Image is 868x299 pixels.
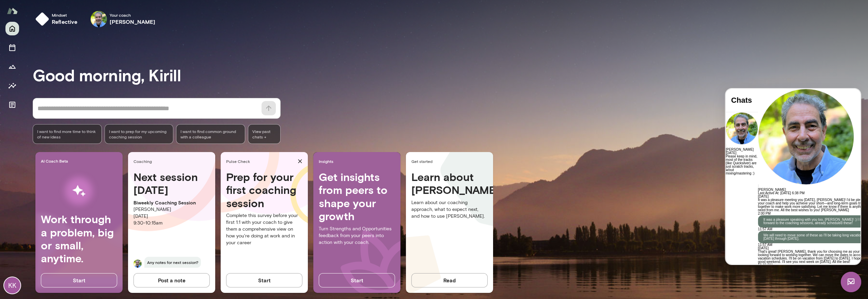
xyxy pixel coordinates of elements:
[5,22,19,35] button: Home
[86,8,160,30] div: Charles SilvestroYour coach[PERSON_NAME]
[319,159,398,164] span: Insights
[32,106,43,110] span: [DATE]
[226,212,302,246] p: Complete this survey before your first 1:1 with your coach to give them a comprehensive view on h...
[319,170,395,223] h4: Get insights from peers to shape your growth
[133,220,210,227] p: 9:30 - 10:15am
[32,102,79,106] span: Last Active At: [DATE] 6:38 PM
[180,129,241,139] span: I want to find common ground with a colleague
[248,124,281,144] span: View past chats ->
[32,123,45,127] span: 2:00 PM
[38,129,151,136] p: It was a pleasure speaking with you too, [PERSON_NAME]! :) I look forward to the coaching session...
[411,199,488,220] p: Learn about our coaching approach, what to expect next, and how to use [PERSON_NAME].
[411,159,490,164] span: Get started
[32,175,47,178] span: 12:03 PM
[32,138,47,142] span: 11:57 AM
[226,273,302,287] button: Start
[105,124,174,144] div: I want to prep for my upcoming coaching session
[37,129,97,139] span: I want to find more time to think of new ideas
[176,124,245,144] div: I want to find common ground with a colleague
[5,7,27,16] h4: Chats
[32,161,156,175] p: That's great! [PERSON_NAME], thank you for choosing me as your coach! I am looking forward to wor...
[41,213,117,265] h4: Work through a problem, big or small, anytime.
[52,12,78,18] span: Mindset
[41,158,120,164] span: AI Coach Beta
[5,98,19,112] button: Documents
[133,273,210,287] button: Post a note
[133,170,210,197] h4: Next session [DATE]
[91,11,107,27] img: Charles Silvestro
[144,257,201,268] span: Any notes for next session?
[133,206,210,213] p: [PERSON_NAME]
[38,145,151,152] p: We will need to move some of these as I'll be taking long vacation from [DATE] through [DATE].
[33,124,102,144] div: I want to find more time to think of new ideas
[32,110,156,123] p: It was a pleasure meeting you [DATE], [PERSON_NAME]! I'd be pleased to be your coach and help you...
[133,260,142,268] img: Charles
[411,273,488,287] button: Read
[7,4,18,17] img: Mento
[226,159,295,164] span: Pulse Check
[133,159,212,164] span: Coaching
[319,226,395,246] p: Turn Strengths and Opportunities feedback from your peers into action with your coach.
[52,18,78,26] h6: reflective
[319,273,395,287] button: Start
[32,99,156,103] h6: [PERSON_NAME]
[226,170,302,210] h4: Prep for your first coaching session
[32,157,43,161] span: [DATE]
[33,8,83,30] button: Mindsetreflective
[5,60,19,73] button: Growth Plan
[33,65,868,84] h3: Good morning, Kirill
[5,41,19,54] button: Sessions
[109,129,169,139] span: I want to prep for my upcoming coaching session
[5,79,19,93] button: Insights
[35,12,49,26] img: mindset
[49,169,109,213] img: AI Workflows
[110,12,156,18] span: Your coach
[110,18,156,26] h6: [PERSON_NAME]
[4,277,20,294] div: KK
[133,213,210,220] p: [DATE]
[133,199,210,206] p: Biweekly Coaching Session
[411,170,488,197] h4: Learn about [PERSON_NAME]
[32,154,47,158] span: 11:57 AM
[41,273,117,287] button: Start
